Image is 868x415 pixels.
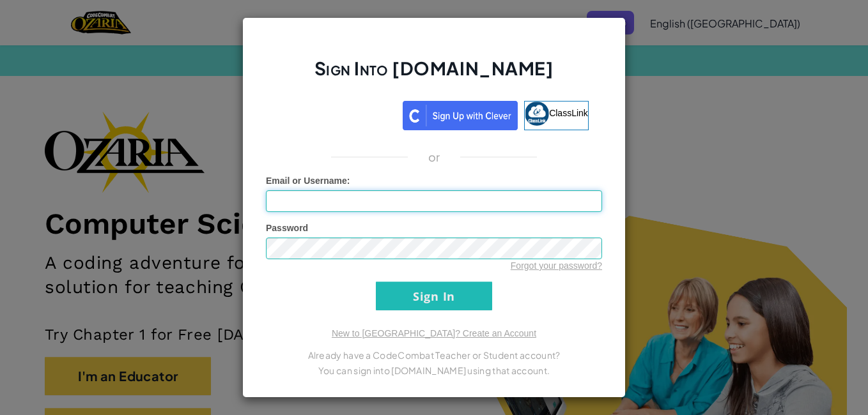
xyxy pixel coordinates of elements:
input: Sign In [376,282,492,310]
img: clever_sso_button@2x.png [403,101,518,130]
iframe: Botón de Acceder con Google [273,100,403,128]
p: or [428,149,440,165]
a: New to [GEOGRAPHIC_DATA]? Create an Account [332,328,536,338]
p: Already have a CodeCombat Teacher or Student account? [266,347,602,363]
span: Password [266,223,308,233]
label: : [266,174,350,187]
p: You can sign into [DOMAIN_NAME] using that account. [266,363,602,378]
h2: Sign Into [DOMAIN_NAME] [266,56,602,93]
span: ClassLink [549,108,588,118]
span: Email or Username [266,176,347,186]
a: Forgot your password? [511,260,602,271]
img: classlink-logo-small.png [525,102,549,126]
